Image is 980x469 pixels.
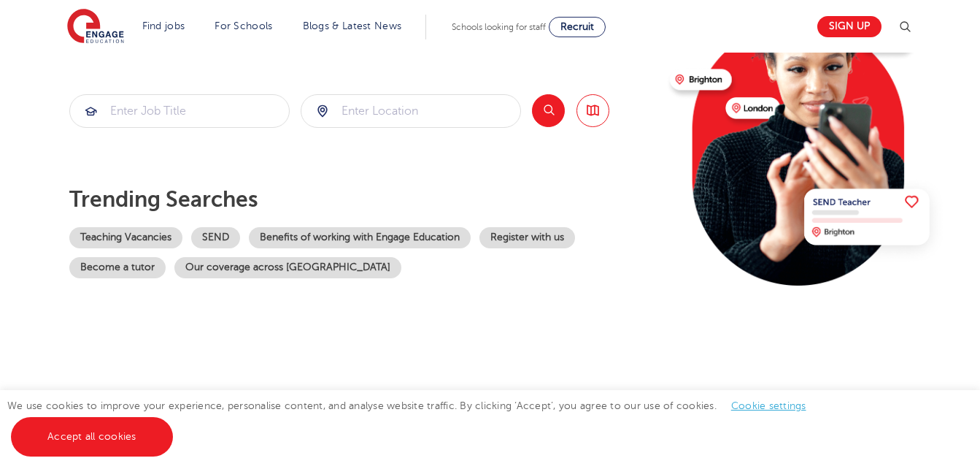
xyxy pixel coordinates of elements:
p: Trending searches [69,186,658,213]
a: Find jobs [142,20,185,31]
a: Our coverage across [GEOGRAPHIC_DATA] [174,257,401,278]
a: For Schools [215,20,272,31]
a: Blogs & Latest News [303,20,402,31]
span: Schools looking for staff [452,22,546,32]
span: Recruit [560,21,594,32]
a: Cookie settings [731,400,806,411]
span: We use cookies to improve your experience, personalise content, and analyse website traffic. By c... [7,400,821,442]
button: Search [532,94,565,127]
img: Engage Education [67,9,124,45]
input: Submit [70,95,289,127]
div: Submit [301,94,521,128]
input: Submit [301,95,520,127]
a: Benefits of working with Engage Education [249,227,471,248]
a: Teaching Vacancies [69,227,182,248]
a: Accept all cookies [11,417,173,457]
a: Recruit [549,17,606,37]
a: Become a tutor [69,257,166,278]
a: SEND [191,227,240,248]
div: Submit [69,94,290,128]
a: Register with us [479,227,575,248]
a: Sign up [817,16,881,37]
